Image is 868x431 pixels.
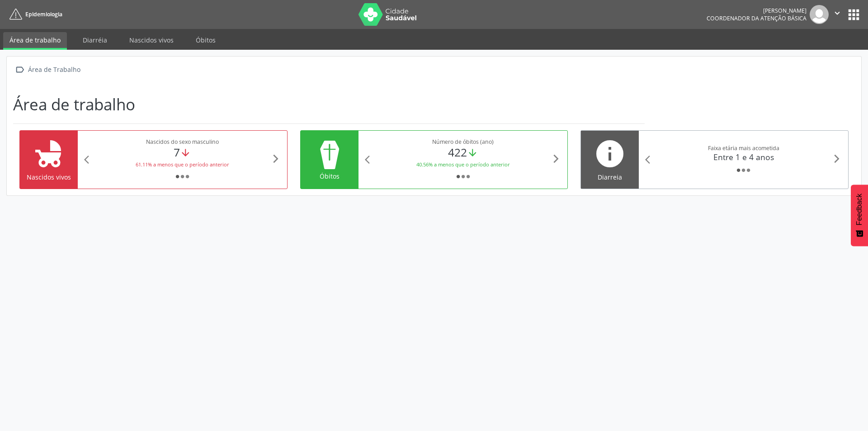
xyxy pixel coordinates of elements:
div: Nascidos do sexo masculino [94,138,271,146]
div: Nascidos vivos [26,172,71,182]
a: Diarréia [76,32,113,48]
i: info [594,137,626,170]
a: Área de trabalho [3,32,67,50]
div: Área de Trabalho [26,63,82,76]
div: Óbitos [307,171,352,181]
i: fiber_manual_record [736,168,741,173]
span: Epidemiologia [25,10,62,18]
i:  [832,8,842,18]
button:  [829,5,846,24]
i:  [13,63,26,76]
a: Epidemiologia [6,7,62,22]
i: arrow_forward_ios [551,154,561,164]
i: arrow_downward [180,147,191,159]
a: Óbitos [189,32,222,48]
button: Feedback - Mostrar pesquisa [851,185,868,246]
i: fiber_manual_record [466,174,471,179]
i: fiber_manual_record [741,168,746,173]
small: 40.56% a menos que o período anterior [416,161,510,168]
img: img [810,5,829,24]
i: fiber_manual_record [746,168,751,173]
div: Faixa etária mais acometida [655,144,832,152]
i: arrow_forward_ios [271,154,281,164]
i: fiber_manual_record [185,174,190,179]
i: fiber_manual_record [180,174,185,179]
div: Número de óbitos (ano) [375,138,552,146]
i: arrow_back_ios [84,155,94,165]
div: 422 [375,146,552,159]
i: fiber_manual_record [461,174,466,179]
span: Feedback [855,194,863,225]
button: apps [846,7,862,23]
i: arrow_back_ios [645,155,655,165]
h1: Área de trabalho [13,95,135,114]
span: Coordenador da Atenção Básica [707,14,807,22]
i: fiber_manual_record [456,174,461,179]
div: [PERSON_NAME] [707,7,807,14]
a: Nascidos vivos [123,32,180,48]
div: 7 [94,146,271,159]
i: child_friendly [33,137,65,170]
i: arrow_forward_ios [832,154,842,164]
i: arrow_back_ios [365,155,375,165]
div: Diarreia [587,172,632,182]
div: Entre 1 e 4 anos [655,152,832,162]
i: arrow_downward [467,147,478,159]
a:  Área de Trabalho [13,63,82,76]
small: 61.11% a menos que o período anterior [136,161,229,168]
i: fiber_manual_record [175,174,180,179]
